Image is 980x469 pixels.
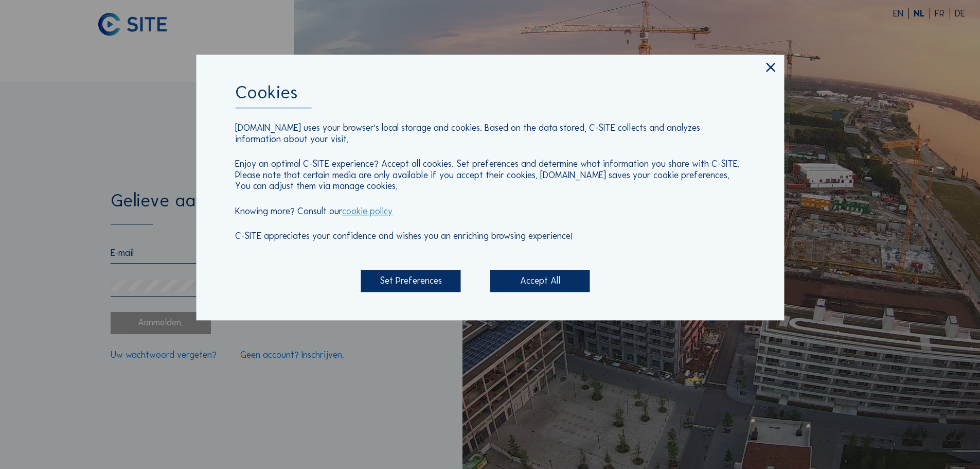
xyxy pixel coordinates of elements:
[490,270,590,292] div: Accept All
[361,270,460,292] div: Set Preferences
[342,205,393,217] a: cookie policy
[235,231,745,242] p: C-SITE appreciates your confidence and wishes you an enriching browsing experience!
[235,123,745,145] p: [DOMAIN_NAME] uses your browser's local storage and cookies. Based on the data stored, C-SITE col...
[235,159,745,192] p: Enjoy an optimal C-SITE experience? Accept all cookies. Set preferences and determine what inform...
[235,83,745,108] div: Cookies
[235,206,745,217] p: Knowing more? Consult our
